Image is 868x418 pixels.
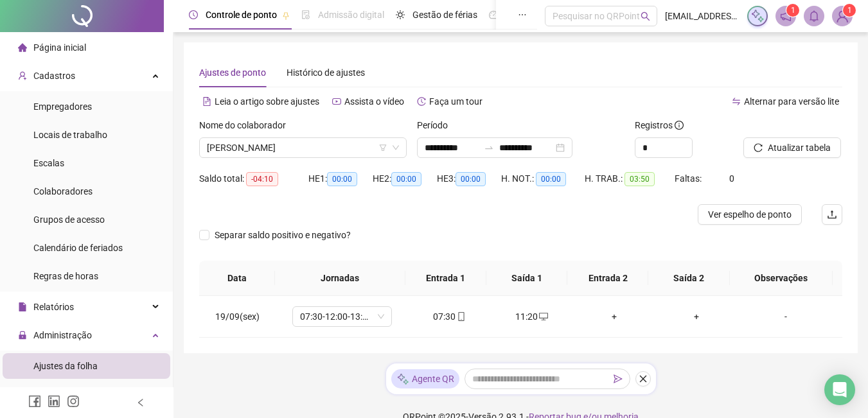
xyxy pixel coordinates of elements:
[624,172,655,186] span: 03:50
[33,42,86,53] span: Página inicial
[538,312,548,321] span: desktop
[18,71,27,80] span: user-add
[536,172,566,186] span: 00:00
[675,173,704,184] span: Faltas:
[786,4,799,17] sup: 1
[486,261,567,296] th: Saída 1
[501,171,585,186] div: H. NOT.:
[808,10,820,22] span: bell
[698,204,802,225] button: Ver espelho de ponto
[396,372,409,386] img: sparkle-icon.fc2bf0ac1784a2077858766a79e2daf3.svg
[332,97,341,106] span: youtube
[484,143,494,153] span: to
[391,369,459,388] div: Agente QR
[207,138,399,157] span: WESLEY SANTANA SILVA
[748,309,824,324] div: -
[437,171,501,186] div: HE 3:
[729,173,734,184] span: 0
[199,118,294,132] label: Nome do colaborador
[456,172,486,186] span: 00:00
[827,209,837,220] span: upload
[847,6,852,15] span: 1
[392,144,400,152] span: down
[732,97,741,106] span: swap
[33,214,105,225] span: Grupos de acesso
[641,12,650,21] span: search
[18,331,27,340] span: lock
[33,71,75,81] span: Cadastros
[417,97,426,106] span: history
[199,171,308,186] div: Saldo total:
[344,96,404,107] span: Assista o vídeo
[843,4,856,17] sup: Atualize o seu contato no menu Meus Dados
[833,6,852,26] img: 69000
[189,10,198,19] span: clock-circle
[639,374,648,383] span: close
[275,261,405,296] th: Jornadas
[635,118,684,132] span: Registros
[246,172,278,186] span: -04:10
[33,271,98,281] span: Regras de horas
[405,261,486,296] th: Entrada 1
[287,67,365,78] span: Histórico de ajustes
[708,207,792,222] span: Ver espelho de ponto
[743,137,841,158] button: Atualizar tabela
[391,172,421,186] span: 00:00
[33,158,64,168] span: Escalas
[282,12,290,19] span: pushpin
[666,309,727,324] div: +
[484,143,494,153] span: swap-right
[33,302,74,312] span: Relatórios
[489,10,498,19] span: dashboard
[33,330,92,340] span: Administração
[209,228,356,242] span: Separar saldo positivo e negativo?
[824,374,855,405] div: Open Intercom Messenger
[750,9,765,23] img: sparkle-icon.fc2bf0ac1784a2077858766a79e2daf3.svg
[48,395,60,408] span: linkedin
[327,172,357,186] span: 00:00
[567,261,648,296] th: Entrada 2
[768,141,831,155] span: Atualizar tabela
[206,10,277,20] span: Controle de ponto
[744,96,839,107] span: Alternar para versão lite
[202,97,211,106] span: file-text
[33,243,123,253] span: Calendário de feriados
[675,121,684,130] span: info-circle
[301,10,310,19] span: file-done
[518,10,527,19] span: ellipsis
[648,261,729,296] th: Saída 2
[33,101,92,112] span: Empregadores
[18,43,27,52] span: home
[28,395,41,408] span: facebook
[373,171,437,186] div: HE 2:
[33,361,98,371] span: Ajustes da folha
[136,398,145,407] span: left
[456,312,466,321] span: mobile
[583,309,645,324] div: +
[791,6,795,15] span: 1
[417,118,456,132] label: Período
[199,261,275,296] th: Data
[215,311,260,322] span: 19/09(sex)
[780,10,792,22] span: notification
[665,9,740,23] span: [EMAIL_ADDRESS][DOMAIN_NAME]
[379,144,387,152] span: filter
[614,374,623,383] span: send
[199,67,266,78] span: Ajustes de ponto
[215,96,319,107] span: Leia o artigo sobre ajustes
[501,309,563,324] div: 11:20
[754,143,763,152] span: reload
[33,186,93,196] span: Colaboradores
[429,96,483,107] span: Faça um tour
[318,10,384,20] span: Admissão digital
[300,307,384,326] span: 07:30-12:00-13:30-17:00
[396,10,405,19] span: sun
[33,130,107,140] span: Locais de trabalho
[740,271,822,285] span: Observações
[308,171,373,186] div: HE 1:
[419,309,481,324] div: 07:30
[412,10,477,20] span: Gestão de férias
[730,261,833,296] th: Observações
[585,171,675,186] div: H. TRAB.:
[18,302,27,311] span: file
